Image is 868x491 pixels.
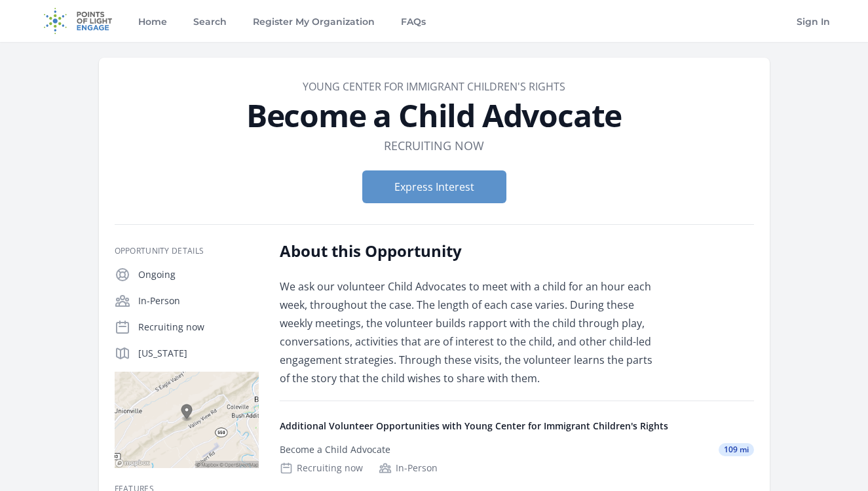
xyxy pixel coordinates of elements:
p: Ongoing [138,268,259,281]
h2: About this Opportunity [280,241,663,262]
p: Recruiting now [138,321,259,334]
dd: Recruiting now [384,136,484,155]
div: In-Person [379,462,438,475]
h1: Become a Child Advocate [115,100,754,131]
button: Express Interest [362,170,506,203]
h4: Additional Volunteer Opportunities with Young Center for Immigrant Children's Rights [280,420,754,433]
div: Become a Child Advocate [280,443,390,456]
img: Map [115,372,259,468]
div: Recruiting now [280,462,363,475]
p: We ask our volunteer Child Advocates to meet with a child for an hour each week, throughout the c... [280,277,663,387]
h3: Opportunity Details [115,246,259,256]
p: In-Person [138,294,259,307]
a: Young Center for Immigrant Children's Rights [303,79,565,94]
p: [US_STATE] [138,347,259,360]
a: Become a Child Advocate 109 mi Recruiting now In-Person [274,433,759,485]
span: 109 mi [719,443,754,456]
